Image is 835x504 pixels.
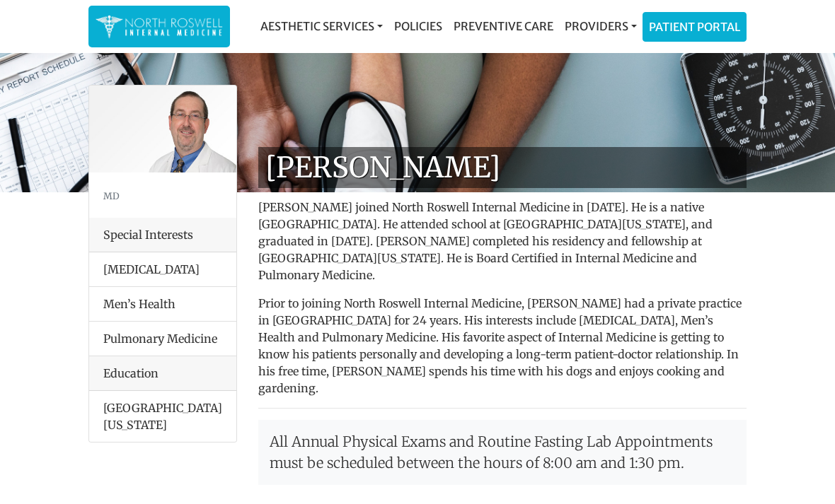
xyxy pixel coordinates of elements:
a: Policies [388,12,448,40]
li: [GEOGRAPHIC_DATA][US_STATE] [89,391,236,442]
img: North Roswell Internal Medicine [96,13,223,40]
p: Prior to joining North Roswell Internal Medicine, [PERSON_NAME] had a private practice in [GEOGRA... [258,295,747,397]
p: [PERSON_NAME] joined North Roswell Internal Medicine in [DATE]. He is a native [GEOGRAPHIC_DATA].... [258,199,747,283]
li: Men’s Health [89,286,236,322]
a: Aesthetic Services [255,12,388,40]
li: Pulmonary Medicine [89,321,236,356]
div: Education [89,356,236,391]
a: Providers [559,12,643,40]
p: All Annual Physical Exams and Routine Fasting Lab Appointments must be scheduled between the hour... [258,420,747,485]
a: Preventive Care [448,12,559,40]
img: Dr. George Kanes [89,86,236,172]
small: MD [103,190,120,201]
a: Patient Portal [643,13,746,41]
li: [MEDICAL_DATA] [89,252,236,287]
div: Special Interests [89,218,236,252]
h1: [PERSON_NAME] [258,147,747,188]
